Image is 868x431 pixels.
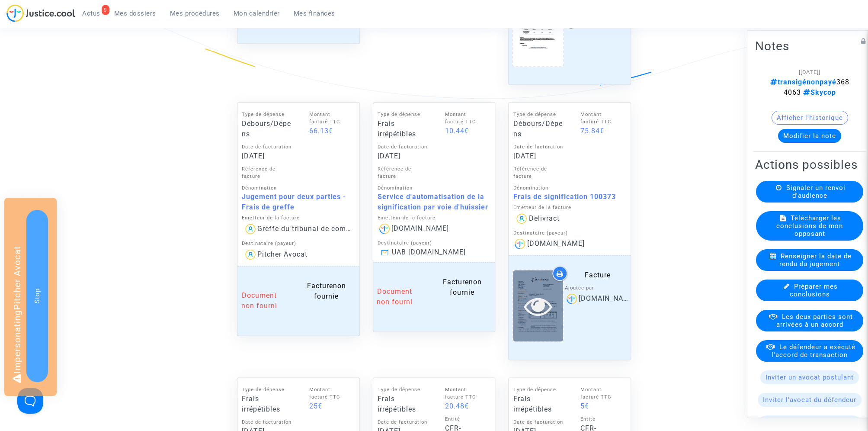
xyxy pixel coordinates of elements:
[378,166,428,180] div: Référence de facture
[579,294,636,302] span: [DOMAIN_NAME]
[4,198,57,396] div: Impersonating
[445,401,486,412] div: 20.48€
[237,290,281,311] div: Document non fourni
[776,313,853,328] span: Les deux parties sont arrivées à un accord
[772,343,855,359] span: Le défendeur a exécuté l'accord de transaction
[242,185,355,192] div: Dénomination
[242,394,292,415] div: Frais irrépétibles
[513,394,563,415] div: Frais irrépétibles
[755,39,864,54] h2: Notes
[801,88,836,96] span: Skycop
[242,215,355,222] div: Emetteur de la facture
[580,401,622,412] div: 5€
[378,192,491,212] div: Service d'automatisation de la signification par voie d'huissier
[515,212,528,225] img: icon-user.svg
[378,151,428,161] div: [DATE]
[445,111,486,126] div: Montant facturé TTC
[294,10,335,17] span: Mes finances
[378,144,428,151] div: Date de facturation
[242,386,292,394] div: Type de dépense
[513,192,626,202] div: Frais de signification 100373
[82,10,100,17] span: Actus
[513,119,563,139] div: Débours/Dépens
[309,386,351,401] div: Montant facturé TTC
[26,210,48,382] button: Stop
[257,224,452,232] span: Greffe du tribunal de commerce de [GEOGRAPHIC_DATA]
[373,286,416,307] div: Document non fourni
[580,111,622,126] div: Montant facturé TTC
[513,386,563,394] div: Type de dépense
[242,144,292,151] div: Date de facturation
[287,7,342,20] a: Mes finances
[429,277,495,298] div: Facture
[565,270,631,280] div: Facture
[234,10,280,17] span: Mon calendrier
[378,222,391,235] img: logo.png
[790,283,838,298] span: Préparer mes conclusions
[309,111,351,126] div: Montant facturé TTC
[778,129,841,143] button: Modifier la note
[242,151,292,161] div: [DATE]
[766,373,854,381] span: Inviter un avocat postulant
[513,204,626,212] div: Emetteur de la facture
[445,386,486,401] div: Montant facturé TTC
[17,388,43,414] iframe: Help Scout Beacon - Open
[513,166,563,180] div: Référence de facture
[786,184,846,199] span: Signaler un renvoi d'audience
[513,151,563,161] div: [DATE]
[528,214,559,222] span: Delivract
[114,10,156,17] span: Mes dossiers
[450,278,482,296] span: non fournie
[227,7,287,20] a: Mon calendrier
[779,252,852,268] span: Renseigner la date de rendu du jugement
[378,185,491,192] div: Dénomination
[772,111,848,125] button: Afficher l'historique
[755,157,864,172] h2: Actions possibles
[513,237,527,251] img: logo.png
[33,288,41,303] span: Stop
[314,282,346,300] span: non fournie
[378,111,428,119] div: Type de dépense
[309,126,351,136] div: 66.13€
[763,396,856,404] span: Inviter l'avocat du défendeur
[378,119,428,139] div: Frais irrépétibles
[513,230,626,237] div: Destinataire (payeur)
[770,78,836,86] span: transigénonpayé
[513,144,563,151] div: Date de facturation
[102,5,109,15] div: 9
[242,240,355,248] div: Destinataire (payeur)
[580,416,622,423] div: Entité
[242,166,292,180] div: Référence de facture
[378,419,428,426] div: Date de facturation
[243,222,257,236] img: icon-user.svg
[381,250,388,255] img: icon-envelope-color.svg
[6,4,75,22] img: jc-logo.svg
[580,126,622,136] div: 75.84€
[527,239,584,248] span: [DOMAIN_NAME]
[565,292,579,306] img: logo.png
[257,250,307,258] span: Pitcher Avocat
[392,248,466,256] span: UAB [DOMAIN_NAME]
[242,192,355,212] div: Jugement pour deux parties - Frais de greffe
[445,126,486,136] div: 10.44€
[107,7,163,20] a: Mes dossiers
[799,69,820,75] span: [[DATE]]
[513,111,563,119] div: Type de dépense
[391,224,449,232] span: [DOMAIN_NAME]
[378,394,428,415] div: Frais irrépétibles
[565,285,631,292] div: Ajoutée par
[170,10,220,17] span: Mes procédures
[75,7,107,20] a: 9Actus
[776,214,843,238] span: Télécharger les conclusions de mon opposant
[580,386,622,401] div: Montant facturé TTC
[242,111,292,119] div: Type de dépense
[770,78,849,96] span: 3684063
[309,401,351,412] div: 25€
[378,386,428,394] div: Type de dépense
[242,119,292,139] div: Débours/Dépens
[445,416,486,423] div: Entité
[513,185,626,192] div: Dénomination
[513,419,563,426] div: Date de facturation
[378,215,491,222] div: Emetteur de la facture
[378,240,491,247] div: Destinataire (payeur)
